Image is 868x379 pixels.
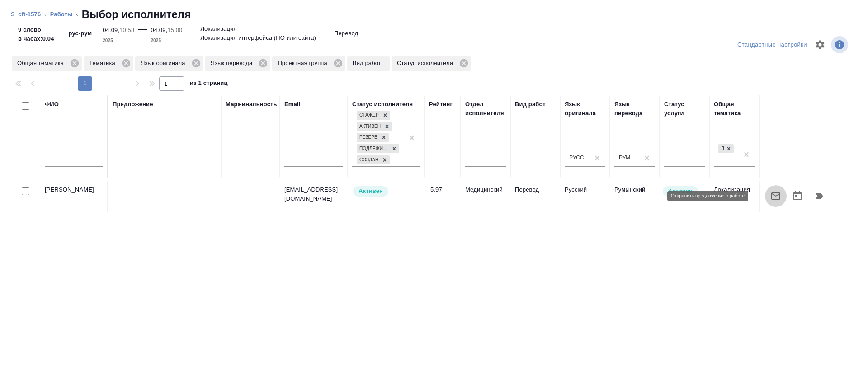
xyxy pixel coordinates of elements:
div: Предложение [113,100,153,109]
p: Перевод [334,29,358,38]
p: Перевод [515,185,556,194]
li: ‹ [76,10,78,19]
button: Продолжить [808,185,830,207]
div: Общая тематика [714,100,755,118]
div: Статус исполнителя [352,100,413,109]
p: Проектная группа [278,59,330,68]
p: Общая тематика [17,59,67,68]
div: Стажер [357,111,380,120]
div: Активен [357,122,382,131]
p: Статус исполнителя [397,59,456,68]
span: Посмотреть информацию [831,36,850,53]
p: Вид работ [353,59,384,68]
div: Стажер, Активен, Резерв, Подлежит внедрению, Создан [356,154,391,166]
td: Не рекомендован [759,181,809,212]
p: Активен [668,187,693,196]
div: — [138,22,147,45]
li: ‹ [44,10,46,19]
td: Медицинский [461,181,510,212]
div: split button [735,38,809,52]
p: Язык перевода [211,59,256,68]
div: Общая тематика [12,56,82,71]
p: 04.09, [151,27,167,33]
div: Стажер, Активен, Резерв, Подлежит внедрению, Создан [356,110,391,121]
td: Локализация [709,181,759,212]
div: Язык оригинала [135,56,203,71]
div: Язык оригинала [565,100,605,118]
td: [PERSON_NAME] [40,181,108,212]
p: Язык оригинала [141,59,189,68]
p: 10:58 [119,27,134,33]
div: Рядовой исполнитель: назначай с учетом рейтинга [352,185,420,197]
h2: Выбор исполнителя [82,7,191,22]
div: Создан [357,155,380,165]
div: Проектная группа [272,56,345,71]
span: из 1 страниц [190,78,228,91]
div: Вид работ [515,100,546,109]
div: Язык перевода [205,56,271,71]
p: 04.09, [103,27,119,33]
button: Открыть календарь загрузки [787,185,808,207]
div: Стажер, Активен, Резерв, Подлежит внедрению, Создан [356,143,400,154]
div: ФИО [45,100,59,109]
div: Отдел исполнителя [465,100,506,118]
div: Статус исполнителя [392,56,471,71]
input: Выбери исполнителей, чтобы отправить приглашение на работу [22,187,29,195]
div: Рейтинг [429,100,453,109]
div: Маржинальность [226,100,277,109]
div: Статус услуги [664,100,705,118]
nav: breadcrumb [11,7,857,22]
p: Локализация [200,24,236,33]
span: Настроить таблицу [809,34,831,56]
p: 15:00 [167,27,182,33]
div: Резерв [357,133,379,142]
p: Активен [359,187,383,196]
td: Русский [560,181,610,212]
div: 5.97 [430,185,456,194]
div: Локализация [717,143,735,154]
div: Стажер, Активен, Резерв, Подлежит внедрению, Создан [356,132,390,143]
a: S_cft-1576 [11,11,41,18]
div: Локализация [718,144,724,154]
p: Тематика [89,59,118,68]
a: Работы [50,11,73,18]
div: Тематика [84,56,133,71]
p: [EMAIL_ADDRESS][DOMAIN_NAME] [284,185,343,203]
div: Email [284,100,300,109]
div: Румынский [619,154,640,162]
td: Румынский [610,181,660,212]
div: Язык перевода [614,100,655,118]
div: Русский [569,154,590,162]
div: Подлежит внедрению [357,144,389,154]
p: 9 слово [18,25,54,34]
div: Стажер, Активен, Резерв, Подлежит внедрению, Создан [356,121,393,132]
